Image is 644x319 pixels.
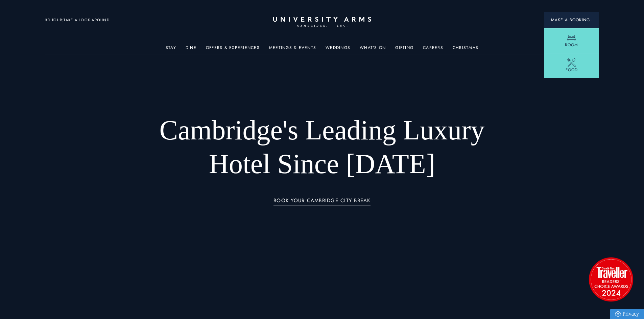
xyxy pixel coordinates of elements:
[566,67,578,73] span: Food
[615,311,621,317] img: Privacy
[590,19,592,21] img: Arrow icon
[610,309,644,319] a: Privacy
[360,45,386,54] a: What's On
[206,45,260,54] a: Offers & Experiences
[586,254,636,304] img: image-2524eff8f0c5d55edbf694693304c4387916dea5-1501x1501-png
[186,45,196,54] a: Dine
[273,198,371,206] a: BOOK YOUR CAMBRIDGE CITY BREAK
[269,45,316,54] a: Meetings & Events
[544,53,599,78] a: Food
[453,45,478,54] a: Christmas
[273,17,371,27] a: Home
[551,17,592,23] span: Make a Booking
[395,45,413,54] a: Gifting
[166,45,176,54] a: Stay
[423,45,443,54] a: Careers
[326,45,350,54] a: Weddings
[142,113,502,181] h1: Cambridge's Leading Luxury Hotel Since [DATE]
[544,28,599,53] a: Room
[565,42,578,48] span: Room
[544,12,599,28] button: Make a BookingArrow icon
[45,17,110,23] a: 3D TOUR:TAKE A LOOK AROUND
